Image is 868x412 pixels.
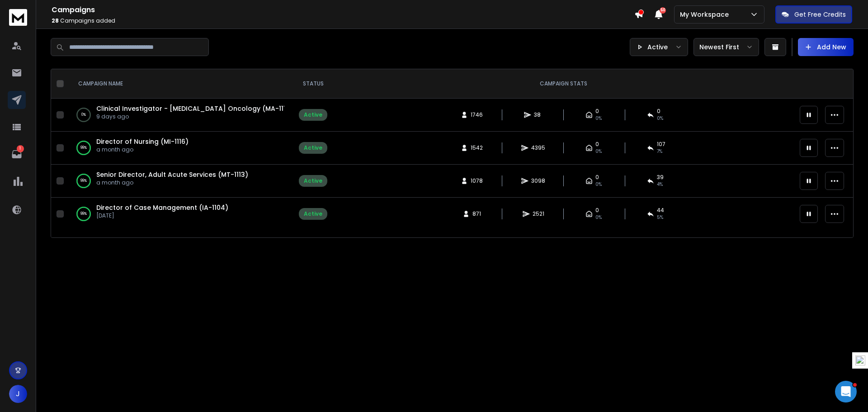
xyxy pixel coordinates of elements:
[693,38,759,56] button: Newest First
[531,144,545,152] span: 4395
[9,385,27,403] button: J
[67,198,293,231] td: 99%Director of Case Management (IA-1104)[DATE]
[96,203,228,212] a: Director of Case Management (IA-1104)
[8,145,26,163] a: 1
[96,137,189,146] a: Director of Nursing (MI-1116)
[595,141,599,148] span: 0
[657,141,665,148] span: 107
[333,69,794,99] th: CAMPAIGN STATS
[835,381,857,403] iframe: Intercom live chat
[80,209,87,218] p: 99 %
[52,5,634,15] h1: Campaigns
[52,17,634,24] p: Campaigns added
[472,210,481,218] span: 871
[595,207,599,214] span: 0
[534,111,543,118] span: 38
[80,143,87,152] p: 99 %
[595,148,602,155] span: 0%
[67,99,293,132] td: 0%Clinical Investigator - [MEDICAL_DATA] Oncology (MA-1117)9 days ago
[471,111,483,118] span: 1746
[533,210,544,218] span: 2521
[657,108,660,115] span: 0
[657,115,663,122] span: 0 %
[67,69,293,99] th: CAMPAIGN NAME
[595,174,599,181] span: 0
[304,210,322,218] div: Active
[304,111,322,118] div: Active
[67,132,293,165] td: 99%Director of Nursing (MI-1116)a month ago
[647,43,668,52] p: Active
[471,144,483,152] span: 1542
[67,165,293,198] td: 99%Senior Director, Adult Acute Services (MT-1113)a month ago
[96,212,228,219] p: [DATE]
[657,214,663,221] span: 5 %
[304,177,322,185] div: Active
[52,17,59,24] span: 28
[657,148,662,155] span: 7 %
[798,38,854,56] button: Add New
[96,146,189,153] p: a month ago
[680,10,732,19] p: My Workspace
[96,170,248,179] a: Senior Director, Adult Acute Services (MT-1113)
[595,115,602,122] span: 0%
[595,214,602,221] span: 0%
[96,113,284,120] p: 9 days ago
[595,181,602,188] span: 0%
[17,145,24,152] p: 1
[775,5,852,24] button: Get Free Credits
[9,9,27,26] img: logo
[595,108,599,115] span: 0
[293,69,333,99] th: STATUS
[657,207,664,214] span: 44
[471,177,483,185] span: 1078
[80,176,87,185] p: 99 %
[794,10,846,19] p: Get Free Credits
[304,144,322,152] div: Active
[96,104,293,113] a: Clinical Investigator - [MEDICAL_DATA] Oncology (MA-1117)
[657,181,663,188] span: 4 %
[531,177,545,185] span: 3098
[96,179,248,186] p: a month ago
[81,110,86,119] p: 0 %
[657,174,664,181] span: 39
[660,7,666,14] span: 50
